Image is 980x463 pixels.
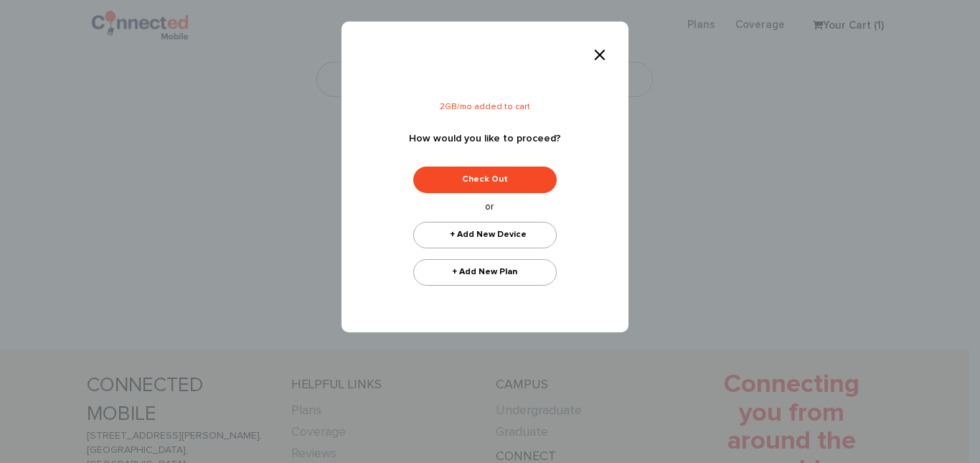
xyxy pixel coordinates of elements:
[585,34,614,78] button: Close
[908,394,980,463] iframe: Chat Widget
[374,134,596,144] h5: How would you like to proceed?
[593,42,607,70] span: ×
[413,259,557,286] a: + Add New Plan
[413,222,557,248] a: + Add New Device
[413,167,557,193] a: Check Out
[374,103,596,112] h6: 2GB/mo added to cart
